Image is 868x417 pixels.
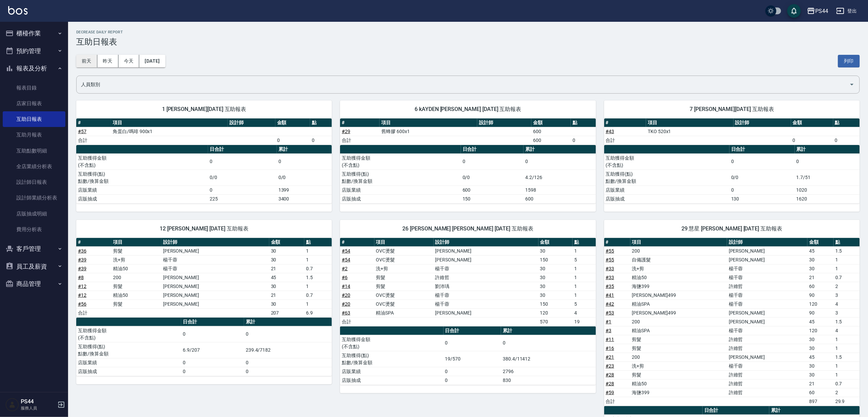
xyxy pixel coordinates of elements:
[834,300,860,308] td: 4
[604,170,729,186] td: 互助獲得(點) 點數/換算金額
[78,301,86,307] a: #56
[342,292,350,298] a: #20
[807,335,834,344] td: 30
[277,186,332,194] td: 1399
[3,206,65,222] a: 店販抽成明細
[807,255,834,264] td: 30
[111,255,161,264] td: 洗+剪
[834,344,860,353] td: 1
[630,335,727,344] td: 剪髮
[161,273,269,282] td: [PERSON_NAME]
[304,238,332,247] th: 點
[269,273,304,282] td: 45
[78,129,86,134] a: #57
[539,246,573,255] td: 30
[606,354,614,360] a: #21
[76,37,860,47] h3: 互助日報表
[630,300,727,308] td: 精油SPA
[3,222,65,237] a: 費用分析表
[111,291,161,300] td: 精油50
[606,372,614,378] a: #28
[524,154,596,170] td: 0
[606,319,612,324] a: #1
[434,264,539,273] td: 楊千蓉
[76,318,332,376] table: a dense table
[727,273,807,282] td: 楊千蓉
[791,136,833,145] td: 0
[21,405,55,411] p: 服務人員
[244,342,332,358] td: 239.4/7182
[524,186,596,194] td: 1598
[434,255,539,264] td: [PERSON_NAME]
[501,351,596,367] td: 380.4/11412
[834,308,860,317] td: 3
[340,136,380,145] td: 合計
[531,127,571,136] td: 600
[342,248,350,254] a: #54
[374,273,434,282] td: 剪髮
[380,127,477,136] td: 舊蜂膠 600x1
[606,390,614,395] a: #59
[833,118,860,127] th: 點
[374,291,434,300] td: OVC燙髮
[807,317,834,326] td: 45
[8,6,28,15] img: Logo
[795,145,860,154] th: 累計
[461,194,524,203] td: 150
[76,238,111,247] th: #
[304,308,332,317] td: 6.9
[727,317,807,326] td: [PERSON_NAME]
[342,284,350,289] a: #14
[444,335,501,351] td: 0
[78,257,86,262] a: #39
[208,186,277,194] td: 0
[612,106,852,113] span: 7 [PERSON_NAME][DATE] 互助報表
[269,238,304,247] th: 金額
[604,118,860,145] table: a dense table
[111,238,161,247] th: 項目
[3,190,65,206] a: 設計師業績分析表
[604,238,630,247] th: #
[21,398,55,405] h5: PS44
[573,282,596,291] td: 1
[111,273,161,282] td: 200
[304,282,332,291] td: 1
[630,291,727,300] td: [PERSON_NAME]499
[269,291,304,300] td: 21
[539,317,573,326] td: 570
[539,273,573,282] td: 30
[606,129,614,134] a: #43
[111,264,161,273] td: 精油50
[795,186,860,194] td: 1020
[304,273,332,282] td: 1.5
[118,55,140,67] button: 今天
[501,326,596,335] th: 累計
[573,246,596,255] td: 1
[342,257,350,262] a: #54
[461,170,524,186] td: 0/0
[539,300,573,308] td: 150
[76,308,111,317] td: 合計
[161,291,269,300] td: [PERSON_NAME]
[524,170,596,186] td: 4.2/126
[304,300,332,308] td: 1
[340,238,596,326] table: a dense table
[310,118,332,127] th: 點
[269,282,304,291] td: 30
[646,127,733,136] td: TKO 520x1
[539,238,573,247] th: 金額
[79,79,847,91] input: 人員名稱
[269,308,304,317] td: 207
[630,326,727,335] td: 精油SPA
[340,351,443,367] td: 互助獲得(點) 點數/換算金額
[76,342,181,358] td: 互助獲得(點) 點數/換算金額
[727,246,807,255] td: [PERSON_NAME]
[269,300,304,308] td: 30
[795,170,860,186] td: 1.7/51
[573,255,596,264] td: 5
[727,264,807,273] td: 楊千蓉
[539,291,573,300] td: 30
[310,136,332,145] td: 0
[606,257,614,262] a: #55
[573,273,596,282] td: 1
